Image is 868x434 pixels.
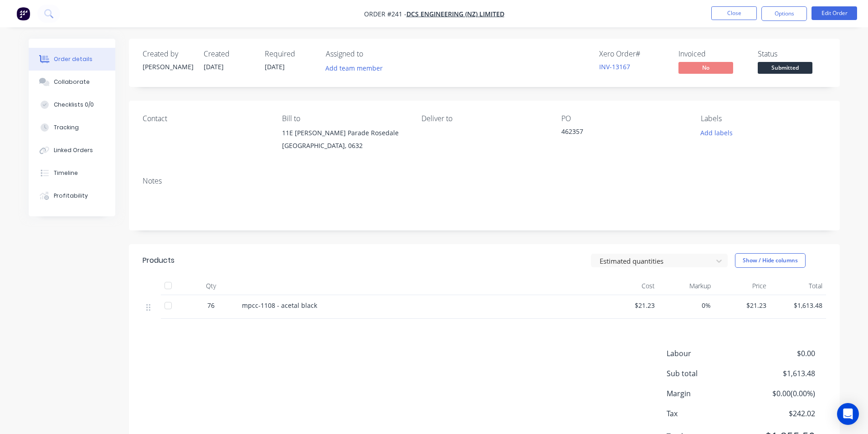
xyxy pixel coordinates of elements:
[837,403,859,425] div: Open Intercom Messenger
[326,62,388,74] button: Add team member
[561,114,686,123] div: PO
[678,50,747,58] div: Invoiced
[747,368,815,379] span: $1,613.48
[29,71,115,93] button: Collaborate
[667,408,748,419] span: Tax
[812,6,857,20] button: Edit Order
[265,50,315,58] div: Required
[29,139,115,162] button: Linked Orders
[29,162,115,184] button: Timeline
[606,301,655,310] span: $21.23
[54,101,94,109] div: Checklists 0/0
[143,50,193,58] div: Created by
[204,62,224,71] span: [DATE]
[282,139,407,152] div: [GEOGRAPHIC_DATA], 0632
[758,62,812,73] span: Submitted
[29,184,115,207] button: Profitability
[29,116,115,139] button: Tracking
[54,169,78,177] div: Timeline
[667,368,748,379] span: Sub total
[143,62,193,71] div: [PERSON_NAME]
[207,301,215,310] span: 76
[696,127,738,139] button: Add labels
[421,114,546,123] div: Deliver to
[761,6,807,21] button: Options
[242,301,317,310] span: mpcc-1108 - acetal black
[54,78,90,86] div: Collaborate
[320,62,387,74] button: Add team member
[265,62,285,71] span: [DATE]
[143,255,175,266] div: Products
[29,93,115,116] button: Checklists 0/0
[711,6,757,20] button: Close
[184,277,238,295] div: Qty
[561,127,675,139] div: 462357
[599,50,668,58] div: Xero Order #
[758,62,812,76] button: Submitted
[54,192,88,200] div: Profitability
[747,388,815,399] span: $0.00 ( 0.00 %)
[747,348,815,359] span: $0.00
[54,55,92,63] div: Order details
[678,62,733,73] span: No
[16,7,30,20] img: Factory
[667,388,748,399] span: Margin
[143,114,267,123] div: Contact
[326,50,417,58] div: Assigned to
[747,408,815,419] span: $242.02
[143,177,826,185] div: Notes
[662,301,711,310] span: 0%
[603,277,659,295] div: Cost
[667,348,748,359] span: Labour
[599,62,630,71] a: INV-13167
[770,277,826,295] div: Total
[54,123,79,132] div: Tracking
[774,301,822,310] span: $1,613.48
[718,301,767,310] span: $21.23
[701,114,826,123] div: Labels
[282,114,407,123] div: Bill to
[54,146,93,154] div: Linked Orders
[714,277,770,295] div: Price
[364,10,406,18] span: Order #241 -
[658,277,714,295] div: Markup
[735,253,806,268] button: Show / Hide columns
[29,48,115,71] button: Order details
[282,127,407,156] div: 11E [PERSON_NAME] Parade Rosedale[GEOGRAPHIC_DATA], 0632
[204,50,254,58] div: Created
[282,127,407,139] div: 11E [PERSON_NAME] Parade Rosedale
[758,50,826,58] div: Status
[406,10,504,18] a: DCS Engineering (NZ) Limited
